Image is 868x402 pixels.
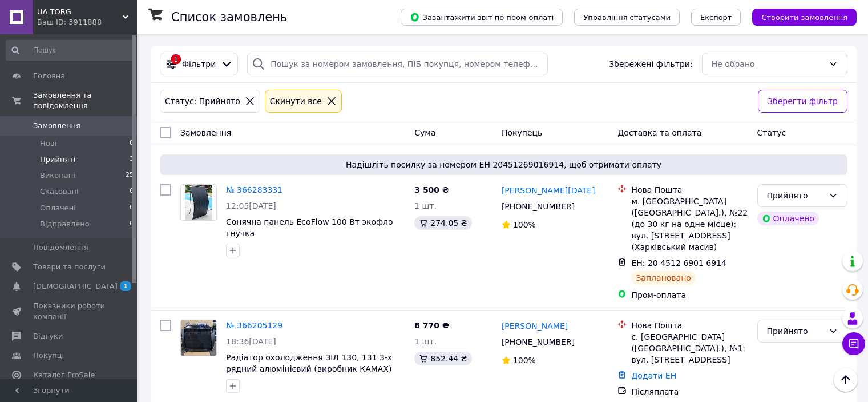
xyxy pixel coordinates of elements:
[33,71,65,81] span: Головна
[767,189,824,202] div: Прийнято
[130,203,134,213] span: 0
[631,371,676,380] a: Додати ЕН
[842,332,865,355] button: Чат з покупцем
[513,356,536,365] span: 100%
[757,128,786,137] span: Статус
[414,216,471,230] div: 274.05 ₴
[180,320,217,356] a: Фото товару
[609,58,692,70] span: Збережені фільтри:
[33,370,95,380] span: Каталог ProSale
[758,90,847,113] button: Зберегти фільтр
[40,219,90,229] span: Відправлено
[40,170,75,181] span: Виконані
[37,17,137,27] div: Ваш ID: 3911888
[40,203,76,213] span: Оплачені
[33,121,80,131] span: Замовлення
[499,334,577,350] div: [PHONE_NUMBER]
[33,281,118,292] span: [DEMOGRAPHIC_DATA]
[40,154,75,165] span: Прийняті
[226,337,276,346] span: 18:36[DATE]
[741,12,857,21] a: Створити замовлення
[757,212,819,225] div: Оплачено
[414,337,437,346] span: 1 шт.
[617,128,701,137] span: Доставка та оплата
[834,368,858,392] button: Наверх
[401,9,563,26] button: Завантажити звіт по пром-оплаті
[268,95,324,108] div: Cкинути все
[631,271,696,285] div: Заплановано
[499,198,577,214] div: [PHONE_NUMBER]
[700,13,732,22] span: Експорт
[130,154,134,165] span: 3
[631,289,748,301] div: Пром-оплата
[752,9,857,26] button: Створити замовлення
[631,184,748,196] div: Нова Пошта
[513,220,536,229] span: 100%
[631,386,748,397] div: Післяплата
[130,219,134,229] span: 0
[37,7,123,17] span: UA TORG
[226,321,282,330] a: № 366205129
[40,138,56,149] span: Нові
[33,262,106,272] span: Товари та послуги
[414,321,449,330] span: 8 770 ₴
[163,95,243,108] div: Статус: Прийнято
[226,353,392,385] a: Радіатор охолодження ЗІЛ 130, 131 3-х рядний алюмінієвий (виробник КАМАХ) 130-1301010
[33,90,137,111] span: Замовлення та повідомлення
[631,331,748,365] div: с. [GEOGRAPHIC_DATA] ([GEOGRAPHIC_DATA].), №1: вул. [STREET_ADDRESS]
[767,325,824,337] div: Прийнято
[761,13,847,22] span: Створити замовлення
[126,170,134,181] span: 25
[226,201,276,210] span: 12:05[DATE]
[164,159,843,170] span: Надішліть посилку за номером ЕН 20451269016914, щоб отримати оплату
[768,95,838,108] span: Зберегти фільтр
[6,40,135,61] input: Пошук
[33,301,106,321] span: Показники роботи компанії
[583,13,671,22] span: Управління статусами
[502,320,568,332] a: [PERSON_NAME]
[414,128,435,137] span: Cума
[414,185,449,194] span: 3 500 ₴
[691,9,741,26] button: Експорт
[226,185,282,194] a: № 366283331
[33,242,88,253] span: Повідомлення
[631,258,726,268] span: ЕН: 20 4512 6901 6914
[182,58,216,70] span: Фільтри
[40,186,79,197] span: Скасовані
[120,281,131,291] span: 1
[130,138,134,149] span: 0
[410,12,554,22] span: Завантажити звіт по пром-оплаті
[33,331,63,341] span: Відгуки
[33,351,64,361] span: Покупці
[247,53,548,75] input: Пошук за номером замовлення, ПІБ покупця, номером телефону, Email, номером накладної
[180,128,231,137] span: Замовлення
[574,9,680,26] button: Управління статусами
[226,217,393,238] a: Сонячна панель EcoFlow 100 Вт экофло гнучка
[171,10,287,24] h1: Список замовлень
[414,352,471,365] div: 852.44 ₴
[631,196,748,253] div: м. [GEOGRAPHIC_DATA] ([GEOGRAPHIC_DATA].), №22 (до 30 кг на одне місце): вул. [STREET_ADDRESS] (Х...
[502,128,542,137] span: Покупець
[180,184,217,221] a: Фото товару
[712,58,824,70] div: Не обрано
[631,320,748,331] div: Нова Пошта
[185,185,213,220] img: Фото товару
[502,185,595,196] a: [PERSON_NAME][DATE]
[181,320,216,356] img: Фото товару
[414,201,437,210] span: 1 шт.
[130,186,134,197] span: 6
